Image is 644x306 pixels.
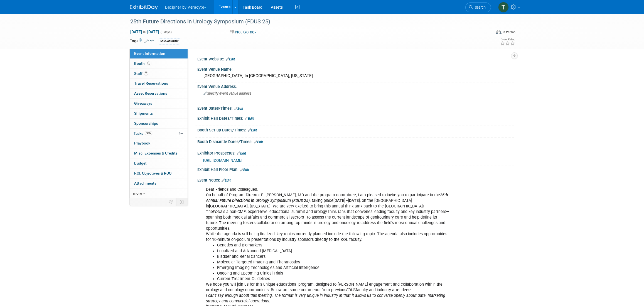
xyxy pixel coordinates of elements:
div: Event Website: [197,55,514,62]
span: to [142,30,147,34]
div: Event Format [458,29,515,37]
li: Bladder and Renal Cancers [217,254,449,260]
a: Attachments [130,178,188,188]
div: Booth Set-up Dates/Times: [197,126,514,133]
span: Booth [134,61,151,66]
a: more [130,189,188,198]
a: Edit [226,57,235,61]
a: Search [465,3,491,12]
a: Travel Reservations [130,79,188,88]
li: Localized and Advanced [MEDICAL_DATA] [217,248,449,254]
div: Booth Dismantle Dates/Times: [197,138,514,145]
img: ExhibitDay [130,5,158,10]
a: Edit [254,140,263,144]
span: Event Information [134,51,165,56]
span: 38% [145,131,152,135]
div: Exhibitor Prospectus: [197,149,514,156]
td: Tags [130,38,154,45]
a: Sponsorships [130,119,188,128]
a: Edit [248,128,257,132]
a: Event Information [130,49,188,58]
i: I can’t say enough about this meeting. The format is very unique in industry in that it allows us... [206,293,445,303]
div: 25th Future Directions in Urology Symposium (FDUS 25) [128,17,483,27]
a: Tasks38% [130,129,188,138]
a: Booth [130,59,188,68]
b: [GEOGRAPHIC_DATA], [US_STATE] [209,204,271,209]
span: Playbook [134,141,150,145]
i: FDUS [346,288,356,292]
div: Event Notes: [197,176,514,183]
a: Misc. Expenses & Credits [130,148,188,158]
div: Mid-Atlantic [159,38,180,44]
span: more [133,191,142,195]
i: FDUS [213,209,222,214]
li: Current Treatment Guidelines [217,276,449,282]
span: Budget [134,161,147,165]
a: Edit [234,107,243,111]
span: Shipments [134,111,153,116]
div: In-Person [502,30,515,34]
span: Attachments [134,181,156,185]
div: Event Rating [500,38,515,41]
a: ROI, Objectives & ROO [130,168,188,178]
div: Event Dates/Times: [197,104,514,111]
a: Giveaways [130,99,188,108]
span: Sponsorships [134,121,158,126]
td: Personalize Event Tab Strip [167,198,176,205]
a: Shipments [130,109,188,118]
a: Edit [240,168,249,172]
a: Playbook [130,138,188,148]
span: Staff [134,71,148,76]
span: [DATE] [DATE] [130,29,159,34]
b: [DATE]–[DATE] [333,198,360,203]
span: Asset Reservations [134,91,167,96]
div: [GEOGRAPHIC_DATA] in [GEOGRAPHIC_DATA], [US_STATE] [201,72,510,80]
a: Asset Reservations [130,89,188,98]
a: [URL][DOMAIN_NAME] [203,158,242,163]
div: Exhibit Hall Dates/Times: [197,114,514,121]
span: Booth not reserved yet [146,61,151,65]
img: Tony Alvarado [498,2,509,13]
a: Budget [130,158,188,168]
span: Travel Reservations [134,81,168,85]
span: Search [473,5,486,9]
i: 25th Annual Future Directions in Urology Symposium (FDUS 25) [206,193,448,203]
span: 2 [144,71,148,75]
a: Staff2 [130,69,188,79]
div: Exhibit Hall Floor Plan: [197,165,514,173]
span: ROI, Objectives & ROO [134,171,171,175]
li: Ongoing and Upcoming Clinical Trials [217,271,449,276]
span: Specify event venue address [203,91,251,96]
span: Giveaways [134,101,152,106]
a: Edit [237,151,246,155]
button: Not Going [228,29,259,35]
li: Molecular Targeted Imaging and Theranostics [217,260,449,265]
li: Emerging Imaging Technologies and Artificial Intelligence [217,265,449,271]
span: Tasks [134,131,152,136]
div: Event Venue Address: [197,82,514,89]
a: Edit [245,117,254,121]
div: Event Venue Name: [197,65,514,72]
span: (3 days) [160,30,172,34]
img: Format-Inperson.png [496,30,502,34]
td: Toggle Event Tabs [176,198,188,205]
span: Misc. Expenses & Credits [134,151,178,155]
li: Genetics and Biomarkers [217,243,449,248]
a: Edit [222,178,231,182]
a: Edit [144,39,154,43]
